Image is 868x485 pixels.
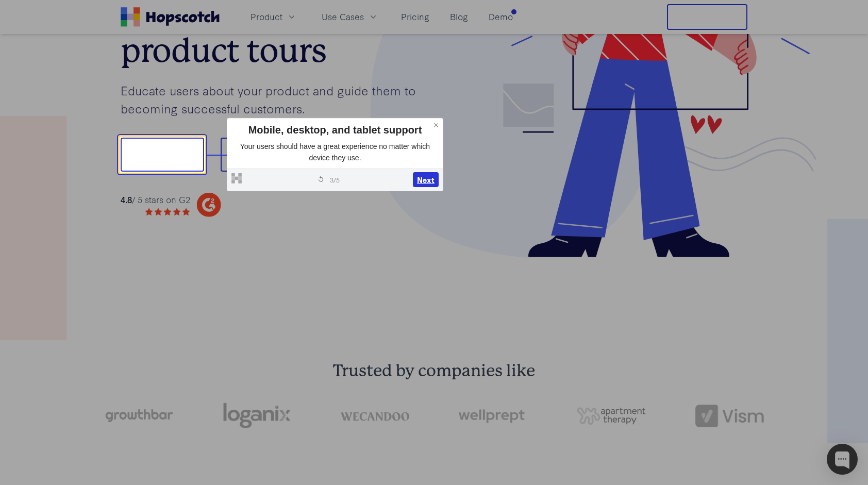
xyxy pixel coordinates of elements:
h2: Trusted by companies like [55,361,813,381]
button: Book a demo [221,138,321,172]
button: Next [413,172,439,188]
span: 3 / 5 [330,175,340,184]
button: Free Trial [667,4,747,30]
img: png-apartment-therapy-house-studio-apartment-home [577,407,645,425]
img: vism logo [695,405,764,427]
button: Product [244,8,303,25]
img: wecandoo-logo [341,411,409,421]
img: wellprept logo [459,406,527,425]
div: / 5 stars on G2 [121,193,190,206]
button: Use Cases [315,8,385,25]
p: Your users should have a great experience no matter which device they use. [231,141,439,163]
img: growthbar-logo [104,409,173,422]
div: Mobile, desktop, and tablet support [231,123,439,137]
img: loganix-logo [222,398,291,434]
button: Show me! [121,138,204,172]
a: Blog [446,8,472,25]
strong: 4.8 [121,193,132,205]
span: Product [251,10,282,23]
a: Home [121,7,220,27]
p: Educate users about your product and guide them to becoming successful customers. [121,81,434,117]
a: Pricing [397,8,433,25]
span: Use Cases [322,10,364,23]
a: Demo [485,8,517,25]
